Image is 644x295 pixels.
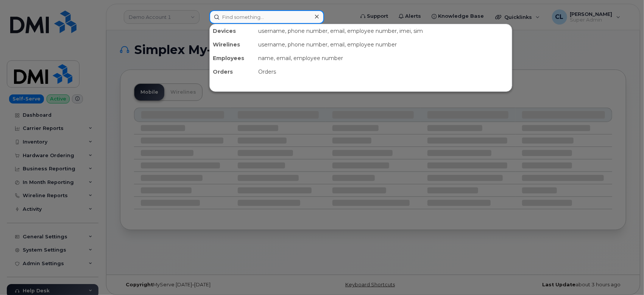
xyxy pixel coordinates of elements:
div: Employees [210,51,255,65]
div: username, phone number, email, employee number [255,38,512,51]
div: Wirelines [210,38,255,51]
div: Orders [210,65,255,79]
div: username, phone number, email, employee number, imei, sim [255,24,512,38]
div: name, email, employee number [255,51,512,65]
div: Orders [255,65,512,79]
div: Devices [210,24,255,38]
